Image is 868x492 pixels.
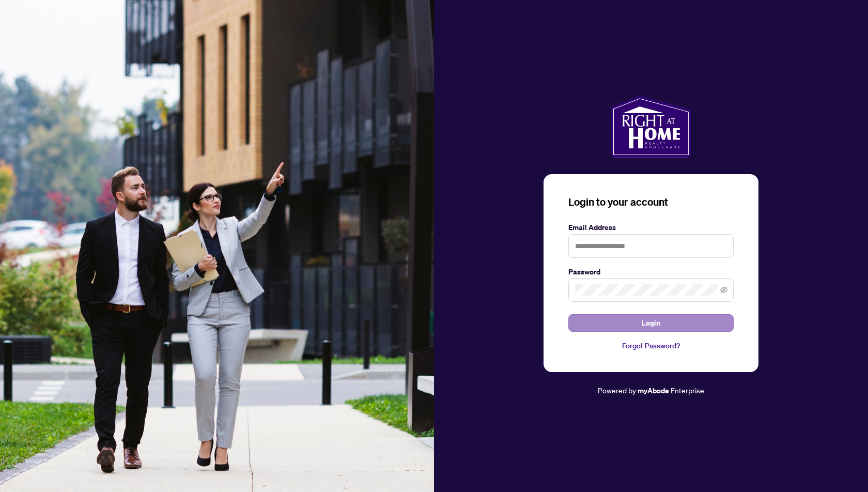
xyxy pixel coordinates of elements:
span: Login [642,315,660,331]
span: Powered by [598,386,636,395]
label: Password [568,266,734,278]
label: Email Address [568,222,734,233]
img: ma-logo [611,96,691,158]
a: Forgot Password? [568,340,734,351]
span: eye-invisible [720,286,727,294]
h3: Login to your account [568,195,734,209]
a: myAbode [638,385,669,396]
span: Enterprise [671,386,704,395]
button: Login [568,314,734,332]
